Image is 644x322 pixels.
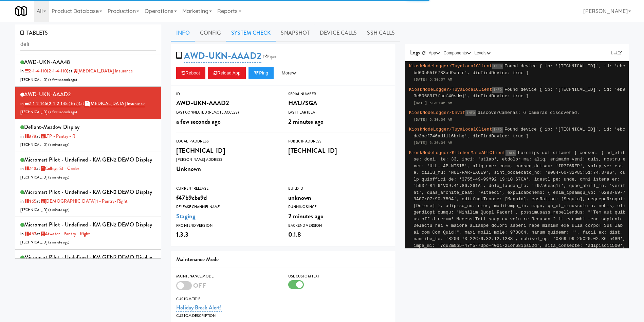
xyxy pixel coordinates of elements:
li: AWD-UKN-AAAD2in 2-1-2-145(2-1-2-145 (ext))at [MEDICAL_DATA] Insurance[TECHNICAL_ID] (a few second... [15,87,161,119]
div: Local IP Address [176,138,278,145]
a: LTP - Pantry - R [40,133,75,139]
a: Snapshot [276,24,315,41]
div: ID [176,91,278,98]
span: [DATE] 6:30:04 AM [413,118,452,122]
a: Link [609,50,624,56]
button: Components [442,50,473,56]
div: Public IP Address [288,138,390,145]
div: Release Channel Name [176,204,278,210]
span: INFO [505,150,516,156]
span: Maintenance Mode [176,255,219,263]
span: in [20,198,36,204]
a: AWD-UKN-AAAD2 [184,49,261,63]
span: [TECHNICAL_ID] ( ) [20,142,70,147]
div: Current Release [176,185,278,192]
li: Micromart Pilot - undefined - KM GEN2 DEMO Displayin 465at [DEMOGRAPHIC_DATA] 1 - Pantry- Right[T... [15,184,161,217]
span: KioskNodeLogger/TuyaLocalClient [409,87,492,92]
span: a few seconds ago [50,109,76,115]
span: AWD-UKN-AAAD2 [24,90,71,98]
div: Last Heartbeat [288,109,390,116]
a: Atwater - Pantry - Right [40,231,90,237]
span: KioskNodeLogger/Onvif [409,110,465,115]
div: [TECHNICAL_ID] [176,145,278,156]
span: [DATE] 6:30:04 AM [413,141,452,145]
div: AWD-UKN-AAAD2 [176,97,278,109]
a: 878 [24,133,36,139]
span: in [20,231,36,237]
div: Use Custom Text [288,273,390,280]
a: Config [195,24,226,41]
span: at [36,231,90,237]
img: Micromart [15,5,27,17]
a: System Check [226,24,276,41]
span: [DATE] 6:30:06 AM [413,101,452,105]
a: College St - Cooler [40,165,79,172]
span: [TECHNICAL_ID] ( ) [20,207,70,213]
a: [MEDICAL_DATA] Insurance [73,68,133,74]
button: More [276,67,302,79]
span: KioskNodeLogger/KitchenMateAPIClient [409,150,505,155]
li: Micromart Pilot - undefined - KM GEN2 DEMO Displayin 463at Atwater - Pantry - Right[TECHNICAL_ID]... [15,217,161,250]
div: Running Since [288,204,390,210]
span: defiant-meadow Display [24,123,79,131]
span: at [36,198,128,204]
span: KioskNodeLogger/TuyaLocalClient [409,127,492,132]
span: Found device { ip: '[TECHNICAL_ID]', id: 'eb93e50689f7facf40sdwj', didFindDevice: true } [413,87,625,99]
a: 243 [24,165,36,172]
span: Found device { ip: '[TECHNICAL_ID]', id: 'ebcbd60b55f6783ad9antr', didFindDevice: true } [413,64,625,75]
div: HA1J7SGA [288,97,390,109]
span: a few seconds ago [50,77,76,82]
div: Build Id [288,185,390,192]
span: [TECHNICAL_ID] ( ) [20,240,70,245]
span: in [20,68,69,74]
div: 1.3.3 [176,229,278,240]
span: Found device { ip: '[TECHNICAL_ID]', id: 'ebcdc3bcf746ad1116brhq', didFindDevice: true } [413,127,625,139]
a: Info [171,24,195,41]
button: Reboot [176,67,205,79]
div: Maintenance Mode [176,273,278,280]
a: [DEMOGRAPHIC_DATA] 1 - Pantry- Right [40,198,128,204]
div: Custom Title [176,296,390,303]
span: 2 minutes ago [288,211,324,221]
span: INFO [492,87,503,93]
li: defiant-meadow Displayin 878at LTP - Pantry - R[TECHNICAL_ID] (a minute ago) [15,119,161,152]
a: SSH Calls [362,24,400,41]
span: [TECHNICAL_ID] ( ) [20,109,77,115]
a: 2-1-2-145(2-1-2-145 (ext)) [24,100,80,107]
span: INFO [465,110,476,116]
span: at [36,133,75,139]
span: Logs [410,49,420,56]
input: Search tablets [20,38,156,51]
span: in [20,165,36,172]
li: AWD-UKN-AAA48in 2-1-4-110(2-1-4-110)at [MEDICAL_DATA] Insurance[TECHNICAL_ID] (a few seconds ago) [15,54,161,87]
div: 0.1.8 [288,229,390,240]
a: Staging [176,211,196,221]
div: Frontend Version [176,222,278,229]
span: a few seconds ago [176,117,221,126]
li: Micromart Pilot - undefined - KM GEN2 DEMO Displayin 205at Illume - Combo - Middle[TECHNICAL_ID] ... [15,250,161,282]
span: a minute ago [50,142,68,147]
a: 465 [24,198,36,204]
span: a minute ago [50,175,68,180]
span: a minute ago [50,240,68,245]
span: Micromart Pilot - undefined - KM GEN2 DEMO Display [24,188,152,196]
span: OFF [193,281,206,290]
div: Unknown [176,163,278,175]
span: KioskNodeLogger/TuyaLocalClient [409,64,492,69]
span: [TECHNICAL_ID] ( ) [20,77,77,82]
a: Esper [261,53,278,60]
span: Micromart Pilot - undefined - KM GEN2 DEMO Display [24,221,152,228]
span: Micromart Pilot - undefined - KM GEN2 DEMO Display [24,156,152,164]
a: 463 [24,231,36,237]
div: Backend Version [288,222,390,229]
li: Micromart Pilot - undefined - KM GEN2 DEMO Displayin 243at College St - Cooler[TECHNICAL_ID] (a m... [15,152,161,185]
button: Ping [249,67,274,79]
a: Holiday Break Alert! [176,304,222,312]
div: [TECHNICAL_ID] [288,145,390,156]
span: [TECHNICAL_ID] ( ) [20,175,70,180]
span: at [69,68,133,74]
a: [MEDICAL_DATA] Insurance [84,100,145,107]
span: AWD-UKN-AAA48 [24,58,70,66]
div: unknown [288,192,390,204]
a: Device Calls [315,24,362,41]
